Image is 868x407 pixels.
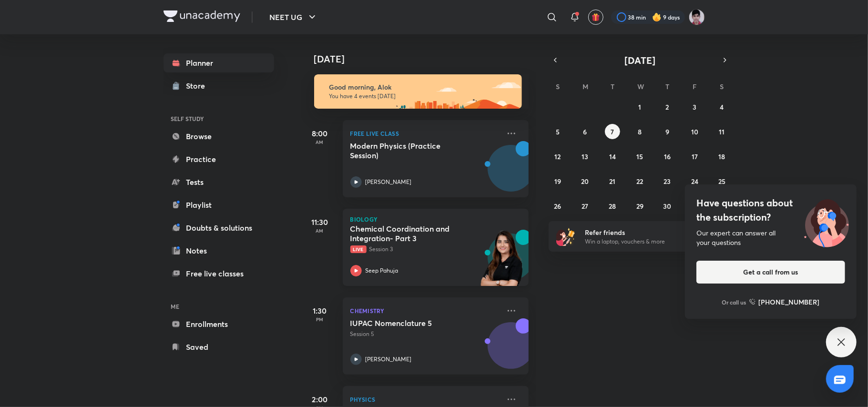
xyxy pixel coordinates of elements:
h5: Modern Physics (Practice Session) [350,141,469,160]
img: streak [652,12,662,22]
abbr: October 14, 2025 [609,152,616,161]
p: Biology [350,216,521,222]
button: October 7, 2025 [605,124,620,139]
abbr: October 12, 2025 [555,152,561,161]
button: October 30, 2025 [660,198,675,214]
span: [DATE] [624,54,655,67]
abbr: October 20, 2025 [582,177,589,186]
a: Doubts & solutions [163,218,274,237]
button: October 13, 2025 [578,149,593,164]
a: Saved [163,337,274,356]
img: unacademy [476,230,529,295]
button: October 8, 2025 [632,124,647,139]
button: October 24, 2025 [687,173,702,189]
a: Company Logo [163,10,240,24]
h6: [PHONE_NUMBER] [759,297,820,307]
a: Tests [163,173,274,192]
abbr: October 2, 2025 [665,102,669,112]
h5: 2:00 [301,394,339,405]
abbr: October 27, 2025 [582,202,589,211]
button: October 2, 2025 [660,99,675,114]
button: avatar [588,10,603,25]
abbr: October 11, 2025 [719,127,725,136]
img: Alok Mishra [689,9,705,25]
abbr: October 6, 2025 [583,127,587,136]
p: [PERSON_NAME] [366,355,412,364]
button: October 4, 2025 [715,99,730,114]
abbr: October 16, 2025 [664,152,671,161]
div: Our expert can answer all your questions [696,228,845,247]
button: October 26, 2025 [550,198,565,214]
a: [PHONE_NUMBER] [749,297,820,307]
button: October 10, 2025 [687,124,702,139]
abbr: October 23, 2025 [664,177,671,186]
abbr: Saturday [720,82,724,91]
abbr: October 25, 2025 [718,177,725,186]
abbr: Monday [583,82,589,91]
img: morning [314,74,522,109]
button: October 22, 2025 [632,173,647,189]
button: October 12, 2025 [550,149,565,164]
button: October 23, 2025 [660,173,675,189]
a: Planner [163,53,274,72]
p: PM [301,316,339,322]
a: Notes [163,241,274,260]
button: October 9, 2025 [660,124,675,139]
h6: Good morning, Alok [329,83,513,92]
h5: IUPAC Nomenclature 5 [350,318,469,328]
button: October 25, 2025 [715,173,730,189]
button: October 29, 2025 [632,198,647,214]
p: Seep Pahuja [366,266,398,275]
a: Free live classes [163,264,274,283]
abbr: October 10, 2025 [691,127,698,136]
h4: [DATE] [314,53,538,65]
img: avatar [592,13,600,21]
abbr: October 5, 2025 [556,127,560,136]
abbr: October 3, 2025 [693,102,696,112]
abbr: October 22, 2025 [636,177,643,186]
a: Store [163,76,274,95]
a: Enrollments [163,315,274,334]
button: October 14, 2025 [605,149,620,164]
span: Live [350,245,367,253]
img: ttu_illustration_new.svg [797,196,857,247]
h5: 11:30 [301,216,339,228]
abbr: October 18, 2025 [719,152,725,161]
abbr: Thursday [665,82,669,91]
p: Session 3 [350,245,500,254]
button: [DATE] [562,53,718,67]
p: Or call us [722,298,746,306]
h6: ME [163,298,274,315]
p: Win a laptop, vouchers & more [585,237,702,246]
button: October 16, 2025 [660,149,675,164]
abbr: October 17, 2025 [692,152,698,161]
abbr: October 28, 2025 [609,202,616,211]
abbr: Wednesday [637,82,644,91]
button: October 19, 2025 [550,173,565,189]
img: Avatar [488,327,534,373]
img: Company Logo [163,10,240,22]
abbr: October 29, 2025 [636,202,643,211]
button: Get a call from us [696,261,845,284]
abbr: October 1, 2025 [638,102,641,112]
button: October 3, 2025 [687,99,702,114]
abbr: October 7, 2025 [611,127,614,136]
p: Physics [350,394,500,405]
h4: Have questions about the subscription? [696,196,845,224]
p: You have 4 events [DATE] [329,92,513,100]
abbr: Sunday [556,82,560,91]
abbr: October 8, 2025 [638,127,642,136]
abbr: October 21, 2025 [610,177,616,186]
button: October 11, 2025 [715,124,730,139]
a: Playlist [163,195,274,214]
button: October 27, 2025 [578,198,593,214]
button: October 20, 2025 [578,173,593,189]
p: AM [301,139,339,145]
abbr: Tuesday [611,82,614,91]
abbr: October 4, 2025 [720,102,724,112]
a: Browse [163,127,274,146]
h6: SELF STUDY [163,111,274,127]
abbr: October 9, 2025 [665,127,669,136]
button: NEET UG [264,8,324,27]
button: October 15, 2025 [632,149,647,164]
